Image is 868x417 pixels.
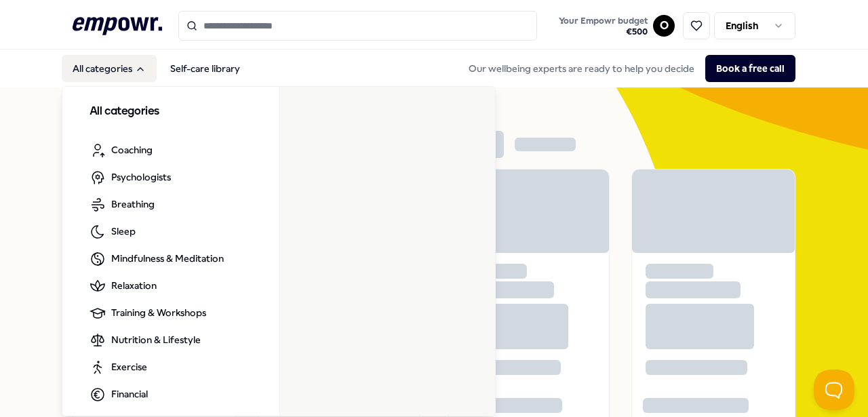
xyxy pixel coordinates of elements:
[159,55,251,82] a: Self-care library
[559,16,648,26] span: Your Empowr budget
[79,137,163,164] a: Coaching
[458,55,795,82] div: Our wellbeing experts are ready to help you decide
[556,13,650,40] button: Your Empowr budget€500
[79,164,182,191] a: Psychologists
[111,251,224,266] span: Mindfulness & Meditation
[111,197,155,212] span: Breathing
[79,381,159,408] a: Financial
[62,87,496,417] div: All categories
[705,55,795,82] button: Book a free call
[62,55,251,82] nav: Main
[653,15,675,37] button: O
[79,354,158,381] a: Exercise
[79,191,165,218] a: Breathing
[111,142,153,157] span: Coaching
[111,278,157,293] span: Relaxation
[111,224,136,239] span: Sleep
[111,305,206,320] span: Training & Workshops
[79,327,212,354] a: Nutrition & Lifestyle
[79,218,146,245] a: Sleep
[62,55,157,82] button: All categories
[79,300,217,327] a: Training & Workshops
[79,245,235,273] a: Mindfulness & Meditation
[90,103,252,121] h3: All categories
[111,359,147,374] span: Exercise
[79,273,167,300] a: Relaxation
[559,26,648,37] span: € 500
[178,11,538,41] input: Search for products, categories or subcategories
[814,370,854,410] iframe: Help Scout Beacon - Open
[111,170,171,184] span: Psychologists
[111,386,148,401] span: Financial
[111,332,201,347] span: Nutrition & Lifestyle
[553,12,653,40] a: Your Empowr budget€500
